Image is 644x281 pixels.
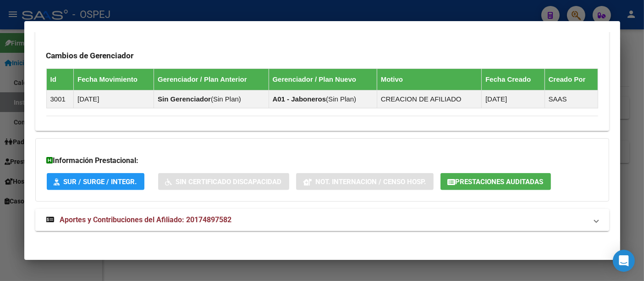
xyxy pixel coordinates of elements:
button: SUR / SURGE / INTEGR. [47,173,144,190]
th: Creado Por [545,69,598,90]
div: Open Intercom Messenger [613,250,635,272]
td: [DATE] [74,90,154,108]
td: ( ) [154,90,269,108]
th: Gerenciador / Plan Anterior [154,69,269,90]
button: Sin Certificado Discapacidad [158,173,289,190]
h3: Información Prestacional: [47,155,598,166]
strong: A01 - Jaboneros [273,95,326,103]
th: Fecha Movimiento [74,69,154,90]
td: SAAS [545,90,598,108]
span: Prestaciones Auditadas [456,178,544,186]
th: Id [46,69,74,90]
span: Sin Certificado Discapacidad [176,178,282,186]
th: Fecha Creado [482,69,545,90]
td: ( ) [269,90,377,108]
mat-expansion-panel-header: Aportes y Contribuciones del Afiliado: 20174897582 [35,209,609,231]
span: Sin Plan [328,95,354,103]
td: CREACION DE AFILIADO [377,90,481,108]
td: [DATE] [482,90,545,108]
button: Prestaciones Auditadas [440,173,551,190]
td: 3001 [46,90,74,108]
span: Aportes y Contribuciones del Afiliado: 20174897582 [60,215,232,224]
span: Not. Internacion / Censo Hosp. [316,178,426,186]
th: Motivo [377,69,481,90]
span: Sin Plan [213,95,239,103]
h3: Cambios de Gerenciador [46,51,598,61]
th: Gerenciador / Plan Nuevo [269,69,377,90]
span: SUR / SURGE / INTEGR. [64,178,137,186]
button: Not. Internacion / Censo Hosp. [296,173,434,190]
strong: Sin Gerenciador [158,95,211,103]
